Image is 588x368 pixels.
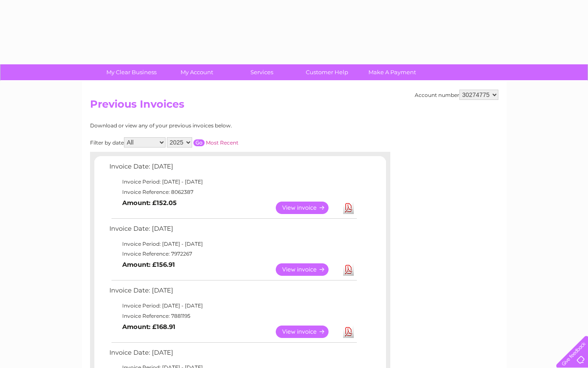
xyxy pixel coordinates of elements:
[122,323,175,331] b: Amount: £168.91
[276,326,339,338] a: View
[343,263,354,276] a: Download
[357,64,428,80] a: Make A Payment
[107,285,358,301] td: Invoice Date: [DATE]
[276,202,339,214] a: View
[90,98,498,115] h2: Previous Invoices
[276,263,339,276] a: View
[415,90,498,100] div: Account number
[122,261,175,268] b: Amount: £156.91
[292,64,362,80] a: Customer Help
[206,139,238,146] a: Most Recent
[107,161,358,177] td: Invoice Date: [DATE]
[107,177,358,187] td: Invoice Period: [DATE] - [DATE]
[107,223,358,239] td: Invoice Date: [DATE]
[107,239,358,249] td: Invoice Period: [DATE] - [DATE]
[343,202,354,214] a: Download
[90,123,315,129] div: Download or view any of your previous invoices below.
[161,64,232,80] a: My Account
[107,311,358,321] td: Invoice Reference: 7881195
[107,301,358,311] td: Invoice Period: [DATE] - [DATE]
[107,249,358,259] td: Invoice Reference: 7972267
[107,347,358,363] td: Invoice Date: [DATE]
[343,326,354,338] a: Download
[96,64,167,80] a: My Clear Business
[107,187,358,197] td: Invoice Reference: 8062387
[90,137,315,148] div: Filter by date
[226,64,297,80] a: Services
[122,199,177,207] b: Amount: £152.05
